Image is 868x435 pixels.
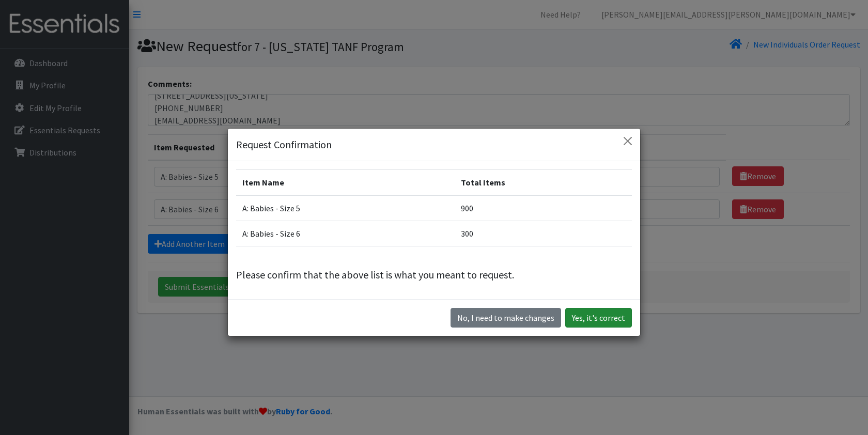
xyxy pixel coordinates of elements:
p: Please confirm that the above list is what you meant to request. [236,267,632,283]
button: No I need to make changes [451,308,561,328]
td: A: Babies - Size 6 [236,221,455,246]
th: Total Items [455,169,632,195]
td: A: Babies - Size 5 [236,195,455,221]
button: Yes, it's correct [565,308,632,328]
td: 900 [455,195,632,221]
button: Close [619,133,636,149]
h5: Request Confirmation [236,137,332,152]
td: 300 [455,221,632,246]
th: Item Name [236,169,455,195]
